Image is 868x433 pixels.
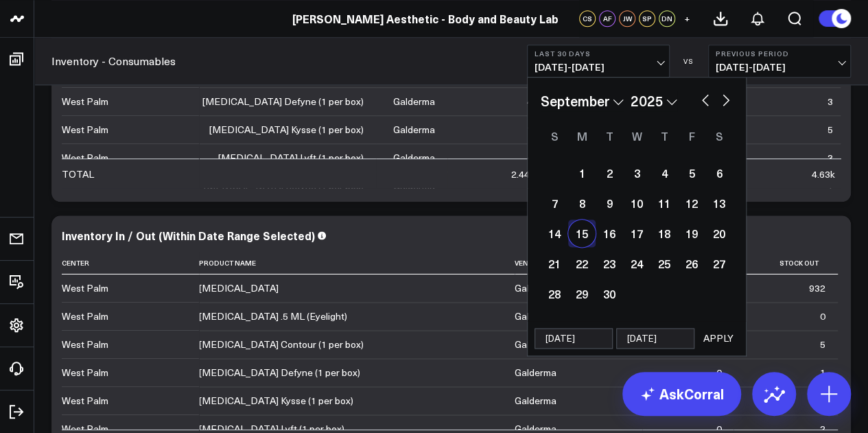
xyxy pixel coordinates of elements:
[619,10,635,27] div: JW
[199,309,347,323] div: [MEDICAL_DATA] .5 ML (Eyelight)
[820,338,825,351] div: 5
[650,125,678,147] div: Thursday
[515,309,556,323] div: Galderma
[393,95,435,108] div: Galderma
[820,309,825,323] div: 0
[62,95,108,108] div: West Palm
[202,95,364,108] div: [MEDICAL_DATA] Defyne (1 per box)
[62,366,108,379] div: West Palm
[535,62,662,73] span: [DATE] - [DATE]
[515,252,642,274] th: Vendor Name
[678,125,705,147] div: Friday
[199,394,353,408] div: [MEDICAL_DATA] Kysse (1 per box)
[199,366,360,379] div: [MEDICAL_DATA] Defyne (1 per box)
[596,125,623,147] div: Tuesday
[698,328,739,349] button: APPLY
[218,151,364,165] div: [MEDICAL_DATA] Lyft (1 per box)
[716,366,721,379] div: 0
[199,338,364,351] div: [MEDICAL_DATA] Contour (1 per box)
[511,167,535,181] div: 2.44k
[62,309,108,323] div: West Palm
[599,10,615,27] div: AF
[639,10,655,27] div: SP
[579,10,596,27] div: CS
[515,338,556,351] div: Galderma
[828,123,833,137] div: 5
[705,125,733,147] div: Saturday
[62,151,108,165] div: West Palm
[828,151,833,165] div: 3
[535,49,662,58] b: Last 30 Days
[679,10,695,27] button: +
[62,394,108,408] div: West Palm
[535,328,613,349] input: mm/dd/yy
[62,252,199,274] th: Center
[62,338,108,351] div: West Palm
[708,45,851,78] button: Previous Period[DATE]-[DATE]
[828,95,833,108] div: 3
[209,123,364,137] div: [MEDICAL_DATA] Kysse (1 per box)
[809,281,825,295] div: 932
[62,228,315,243] div: Inventory In / Out (Within Date Range Selected)
[684,14,690,23] span: +
[62,281,108,295] div: West Palm
[716,49,843,58] b: Previous Period
[62,167,94,181] div: TOTAL
[62,123,108,137] div: West Palm
[527,45,670,78] button: Last 30 Days[DATE]-[DATE]
[51,54,176,69] a: Inventory - Consumables
[734,252,838,274] th: Stock Out
[393,123,435,137] div: Galderma
[199,252,515,274] th: Product Name
[622,372,741,416] a: AskCorral
[515,366,556,379] div: Galderma
[623,125,650,147] div: Wednesday
[515,281,556,295] div: Galderma
[541,125,568,147] div: Sunday
[677,57,701,65] div: VS
[568,125,596,147] div: Monday
[393,151,435,165] div: Galderma
[292,11,559,26] a: [PERSON_NAME] Aesthetic - Body and Beauty Lab
[812,167,835,181] div: 4.63k
[716,62,843,73] span: [DATE] - [DATE]
[616,328,694,349] input: mm/dd/yy
[820,366,825,379] div: 1
[659,10,675,27] div: DN
[515,394,556,408] div: Galderma
[199,281,279,295] div: [MEDICAL_DATA]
